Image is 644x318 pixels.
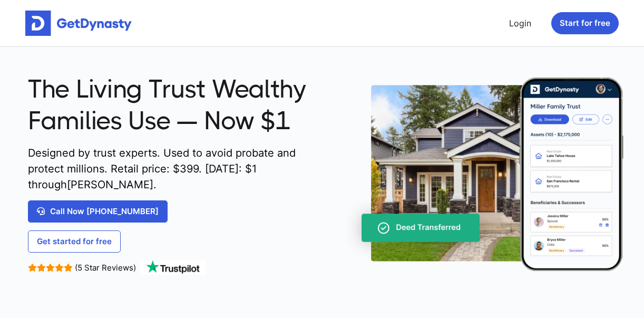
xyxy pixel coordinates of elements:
[551,12,619,34] button: Start for free
[28,230,121,253] a: Get started for free
[28,200,168,223] a: Call Now [PHONE_NUMBER]
[505,13,535,34] a: Login
[25,11,132,36] img: Get started for free with Dynasty Trust Company
[341,78,624,271] img: trust-on-cellphone
[28,145,334,192] span: Designed by trust experts. Used to avoid probate and protect millions. Retail price: $ 399 . [DAT...
[139,261,207,275] img: TrustPilot Logo
[28,73,334,137] span: The Living Trust Wealthy Families Use — Now $1
[75,263,136,273] span: (5 Star Reviews)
